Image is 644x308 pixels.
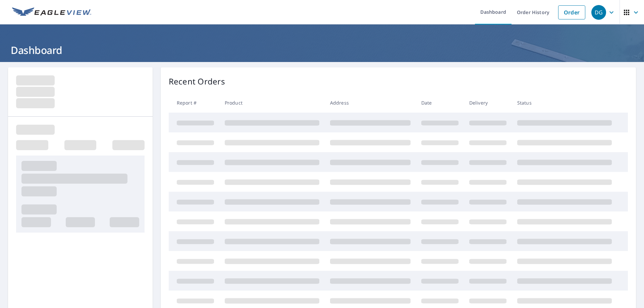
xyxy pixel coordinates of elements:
th: Product [219,93,325,113]
p: Recent Orders [169,75,225,87]
a: Order [558,5,585,19]
th: Address [325,93,416,113]
img: EV Logo [12,7,91,17]
div: DG [591,5,606,20]
th: Delivery [464,93,512,113]
th: Date [416,93,464,113]
th: Report # [169,93,219,113]
h1: Dashboard [8,43,636,57]
th: Status [512,93,617,113]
